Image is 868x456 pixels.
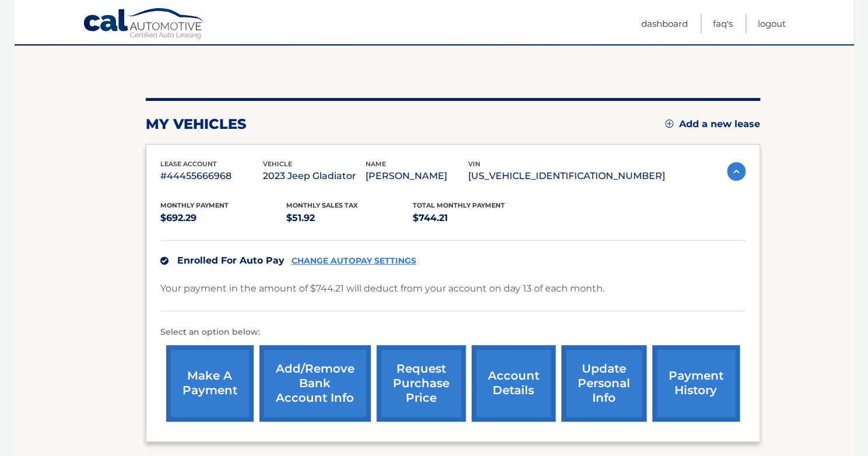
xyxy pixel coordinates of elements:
[160,280,605,297] p: Your payment in the amount of $744.21 will deduct from your account on day 13 of each month.
[160,160,217,168] span: lease account
[160,325,746,339] p: Select an option below:
[146,115,247,133] h2: my vehicles
[160,168,263,184] p: #44455666968
[259,345,371,422] a: Add/Remove bank account info
[160,257,168,265] img: check.svg
[286,210,413,226] p: $51.92
[291,256,416,266] a: CHANGE AUTOPAY SETTINGS
[263,168,366,184] p: 2023 Jeep Gladiator
[377,345,466,422] a: request purchase price
[727,162,746,181] img: accordion-active.svg
[366,168,468,184] p: [PERSON_NAME]
[166,345,254,422] a: make a payment
[468,160,480,168] span: vin
[366,160,386,168] span: name
[83,8,205,41] a: Cal Automotive
[652,345,740,422] a: payment history
[665,118,760,130] a: Add a new lease
[641,14,688,33] a: Dashboard
[177,255,284,266] span: Enrolled For Auto Pay
[413,201,505,209] span: Total Monthly Payment
[472,345,556,422] a: account details
[665,120,673,128] img: add.svg
[561,345,646,422] a: update personal info
[468,168,665,184] p: [US_VEHICLE_IDENTIFICATION_NUMBER]
[286,201,358,209] span: Monthly sales Tax
[713,14,733,33] a: FAQ's
[413,210,539,226] p: $744.21
[160,210,287,226] p: $692.29
[758,14,786,33] a: Logout
[160,201,229,209] span: Monthly Payment
[263,160,292,168] span: vehicle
